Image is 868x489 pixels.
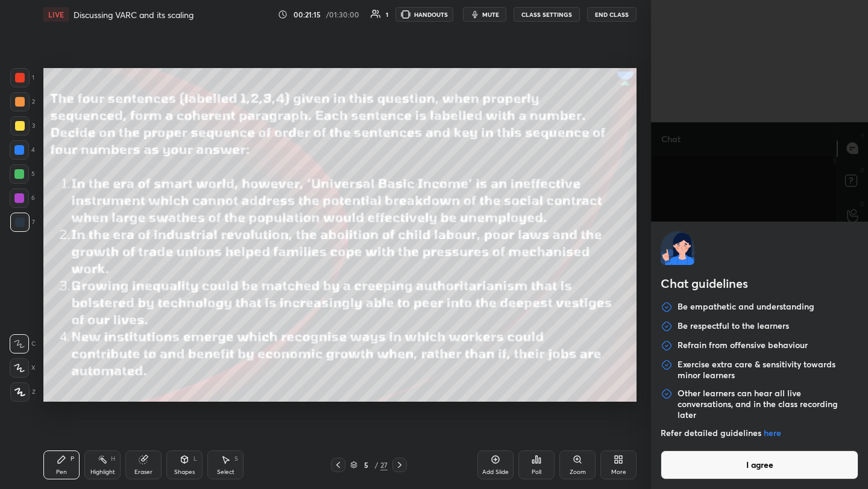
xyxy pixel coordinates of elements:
div: Z [10,382,36,402]
p: Other learners can hear all live conversations, and in the class recording later [678,388,858,420]
div: Pen [56,469,67,475]
button: I agree [661,450,858,479]
div: Zoom [570,469,586,475]
div: H [111,456,115,462]
h2: Chat guidelines [661,275,858,295]
div: 7 [10,213,35,232]
div: C [10,334,36,354]
div: Add Slide [482,469,509,475]
div: LIVE [43,7,69,22]
div: P [71,456,74,462]
a: here [764,427,781,438]
div: Eraser [134,469,153,475]
div: X [10,358,36,378]
p: Exercise extra care & sensitivity towards minor learners [678,359,858,381]
button: HANDOUTS [395,7,453,22]
div: 27 [380,459,388,470]
p: Be respectful to the learners [678,320,789,332]
span: mute [482,10,499,19]
button: End Class [587,7,637,22]
div: Select [217,469,234,475]
div: L [193,456,197,462]
div: 6 [10,188,35,208]
div: 1 [10,68,34,87]
div: More [611,469,626,475]
div: 5 [10,164,35,184]
h4: Discussing VARC and its scaling [74,9,193,20]
div: 2 [10,92,35,111]
div: Highlight [90,469,115,475]
div: 1 [386,11,388,17]
div: Shapes [174,469,195,475]
button: CLASS SETTINGS [514,7,580,22]
p: Refrain from offensive behaviour [678,340,808,352]
div: 4 [10,140,35,160]
div: 5 [360,461,372,469]
p: Refer detailed guidelines [661,428,858,438]
div: S [234,456,238,462]
div: 3 [10,116,35,135]
button: mute [463,7,506,22]
div: Poll [532,469,541,475]
p: Be empathetic and understanding [678,301,814,313]
div: / [374,461,378,469]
